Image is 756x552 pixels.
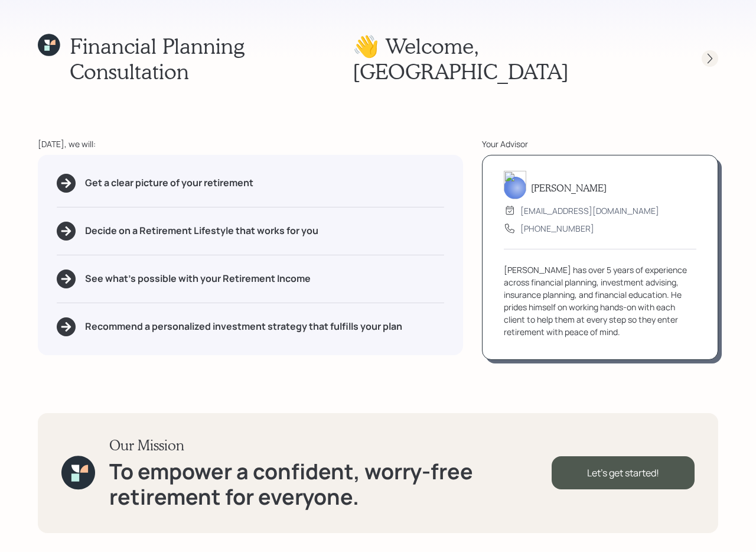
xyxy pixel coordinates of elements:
[504,264,696,338] div: [PERSON_NAME] has over 5 years of experience across financial planning, investment advising, insu...
[520,222,594,235] div: [PHONE_NUMBER]
[552,456,695,489] div: Let's get started!
[520,204,659,217] div: [EMAIL_ADDRESS][DOMAIN_NAME]
[70,33,353,84] h1: Financial Planning Consultation
[85,225,318,236] h5: Decide on a Retirement Lifestyle that works for you
[85,321,402,332] h5: Recommend a personalized investment strategy that fulfills your plan
[85,177,253,189] h5: Get a clear picture of your retirement
[504,171,526,199] img: michael-russo-headshot.png
[85,273,311,284] h5: See what's possible with your Retirement Income
[38,138,463,150] div: [DATE], we will:
[109,459,551,509] h1: To empower a confident, worry-free retirement for everyone.
[531,182,607,193] h5: [PERSON_NAME]
[482,138,718,150] div: Your Advisor
[109,437,551,454] h3: Our Mission
[353,33,680,84] h1: 👋 Welcome , [GEOGRAPHIC_DATA]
